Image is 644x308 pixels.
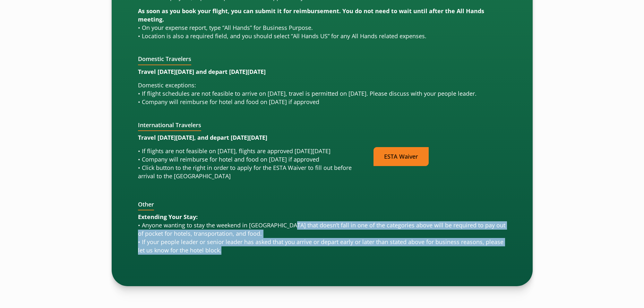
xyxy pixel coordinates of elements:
h3: Other [138,201,154,211]
strong: As soon as you book your flight, you can submit it for reimbursement. You do not need to wait unt... [138,7,484,23]
a: Link opens in a new window [374,147,429,166]
strong: Travel [DATE][DATE] and depart [DATE][DATE] [138,68,266,75]
strong: Travel [DATE][DATE], and depart [DATE][DATE] [138,134,267,141]
p: • If flights are not feasible on [DATE], flights are approved [DATE][DATE] • Company will reimbur... [138,147,364,180]
p: Domestic exceptions: • If flight schedules are not feasible to arrive on [DATE], travel is permit... [138,81,506,106]
h5: International Travelers [138,122,201,131]
p: • Anyone wanting to stay the weekend in [GEOGRAPHIC_DATA] that doesn’t fall in one of the categor... [138,213,506,255]
h5: Domestic Travelers [138,56,191,65]
strong: Extending Your Stay: [138,213,198,221]
p: • On your expense report, type “All Hands” for Business Purpose. • Location is also a required fi... [138,7,506,40]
